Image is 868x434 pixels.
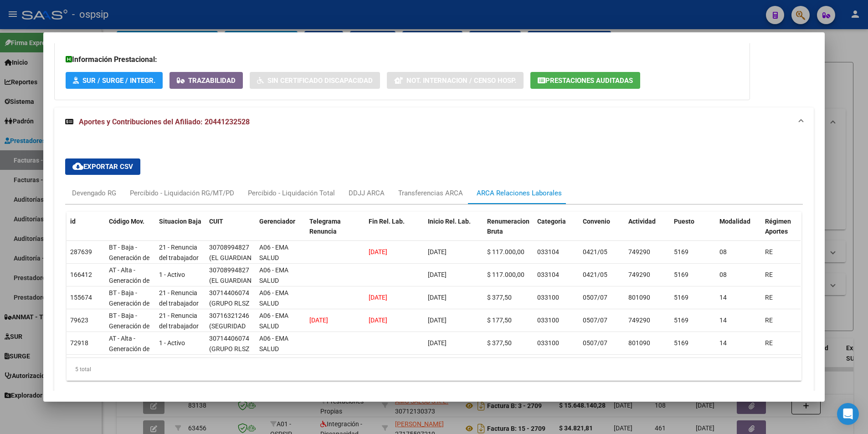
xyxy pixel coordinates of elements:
[579,212,625,252] datatable-header-cell: Convenio
[365,212,424,252] datatable-header-cell: Fin Rel. Lab.
[67,358,801,381] div: 5 total
[537,248,559,255] span: 033104
[205,212,256,252] datatable-header-cell: CUIT
[428,317,447,324] span: [DATE]
[209,265,249,276] div: 30708994827
[209,311,249,321] div: 30716321246
[369,294,387,301] span: [DATE]
[537,271,559,278] span: 033104
[259,266,288,284] span: A06 - EMA SALUD
[628,294,650,301] span: 801090
[530,72,640,89] button: Prestaciones Auditadas
[483,212,534,252] datatable-header-cell: Renumeracion Bruta
[209,277,252,295] span: (EL GUARDIAN SRL)
[487,271,524,278] span: $ 117.000,00
[72,163,133,171] span: Exportar CSV
[256,212,306,252] datatable-header-cell: Gerenciador
[70,317,88,324] span: 79623
[209,218,223,225] span: CUIT
[487,339,512,347] span: $ 377,50
[487,248,524,255] span: $ 117.000,00
[70,218,76,225] span: id
[628,218,656,225] span: Actividad
[487,317,512,324] span: $ 177,50
[109,244,149,272] span: BT - Baja - Generación de Clave
[583,271,607,278] span: 0421/05
[349,188,385,198] div: DDJJ ARCA
[765,317,773,324] span: RE
[398,188,463,198] div: Transferencias ARCA
[259,244,288,261] span: A06 - EMA SALUD
[259,335,288,352] span: A06 - EMA SALUD
[583,218,610,225] span: Convenio
[369,317,387,324] span: [DATE]
[428,218,471,225] span: Inicio Rel. Lab.
[155,212,205,252] datatable-header-cell: Situacion Baja
[188,77,236,85] span: Trazabilidad
[70,339,88,347] span: 72918
[259,312,288,330] span: A06 - EMA SALUD
[837,403,859,425] div: Open Intercom Messenger
[674,218,694,225] span: Puesto
[387,72,524,89] button: Not. Internacion / Censo Hosp.
[66,54,739,65] h3: Información Prestacional:
[309,317,328,324] span: [DATE]
[545,77,633,85] span: Prestaciones Auditadas
[250,72,380,89] button: Sin Certificado Discapacidad
[765,248,773,255] span: RE
[159,218,201,225] span: Situacion Baja
[72,161,83,172] mat-icon: cloud_download
[259,289,288,307] span: A06 - EMA SALUD
[428,248,447,255] span: [DATE]
[674,317,688,324] span: 5169
[406,77,516,85] span: Not. Internacion / Censo Hosp.
[487,218,529,235] span: Renumeracion Bruta
[583,248,607,255] span: 0421/05
[716,212,761,252] datatable-header-cell: Modalidad
[625,212,670,252] datatable-header-cell: Actividad
[674,339,688,347] span: 5169
[583,294,607,301] span: 0507/07
[674,294,688,301] span: 5169
[583,317,607,324] span: 0507/07
[159,289,199,348] span: 21 - Renuncia del trabajador / ART.240 - LCT / ART.64 Inc.a) L22248 y otras
[109,218,144,225] span: Código Mov.
[209,333,249,344] div: 30714406074
[309,218,341,235] span: Telegrama Renuncia
[159,244,199,303] span: 21 - Renuncia del trabajador / ART.240 - LCT / ART.64 Inc.a) L22248 y otras
[109,335,149,363] span: AT - Alta - Generación de clave
[109,312,149,340] span: BT - Baja - Generación de Clave
[54,107,814,137] mat-expansion-panel-header: Aportes y Contribuciones del Afiliado: 20441232528
[719,248,727,255] span: 08
[70,294,92,301] span: 155674
[537,294,559,301] span: 033100
[65,158,140,175] button: Exportar CSV
[537,218,566,225] span: Categoria
[628,339,650,347] span: 801090
[248,188,335,198] div: Percibido - Liquidación Total
[428,271,447,278] span: [DATE]
[159,339,185,347] span: 1 - Activo
[719,271,727,278] span: 08
[537,317,559,324] span: 033100
[209,345,249,373] span: (GRUPO RLSZ SOCIEDAD ANONIMA)
[765,339,773,347] span: RE
[674,248,688,255] span: 5169
[628,248,650,255] span: 749290
[369,248,387,255] span: [DATE]
[719,294,727,301] span: 14
[428,294,447,301] span: [DATE]
[209,288,249,298] div: 30714406074
[209,254,252,272] span: (EL GUARDIAN SRL)
[259,218,295,225] span: Gerenciador
[719,317,727,324] span: 14
[719,339,727,347] span: 14
[109,289,149,317] span: BT - Baja - Generación de Clave
[70,271,92,278] span: 166412
[159,312,199,371] span: 21 - Renuncia del trabajador / ART.240 - LCT / ART.64 Inc.a) L22248 y otras
[70,248,92,255] span: 287639
[628,271,650,278] span: 749290
[209,322,246,340] span: (SEGURIDAD JAJ S.A.S.)
[765,294,773,301] span: RE
[306,212,365,252] datatable-header-cell: Telegrama Renuncia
